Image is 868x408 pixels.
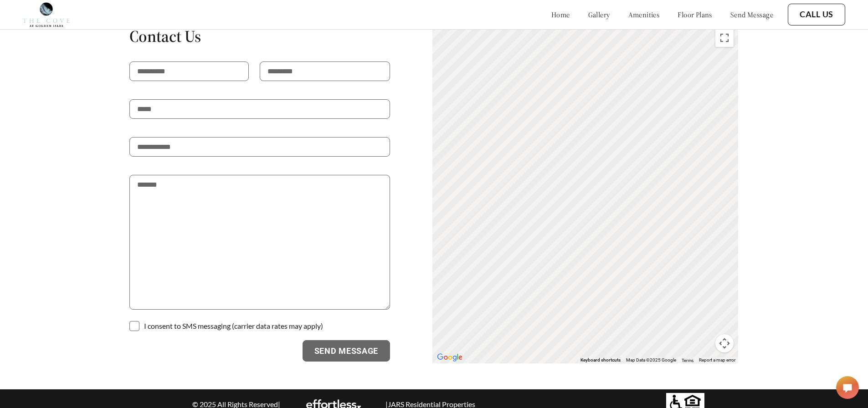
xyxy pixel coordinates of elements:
span: Map Data ©2025 Google [626,357,676,362]
h1: Contact Us [129,26,390,46]
a: home [551,10,570,19]
a: floor plans [678,10,712,19]
button: Toggle fullscreen view [715,29,734,47]
img: Company logo [23,2,70,27]
img: Google [435,352,465,363]
button: Keyboard shortcuts [580,357,621,363]
button: Send Message [303,340,390,362]
a: Call Us [800,10,833,20]
button: Map camera controls [715,334,734,352]
a: Report a map error [699,357,735,362]
button: Call Us [788,4,845,25]
a: Terms (opens in new tab) [682,357,693,363]
a: gallery [588,10,610,19]
a: amenities [628,10,660,19]
a: Open this area in Google Maps (opens a new window) [435,352,465,363]
a: send message [730,10,773,19]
